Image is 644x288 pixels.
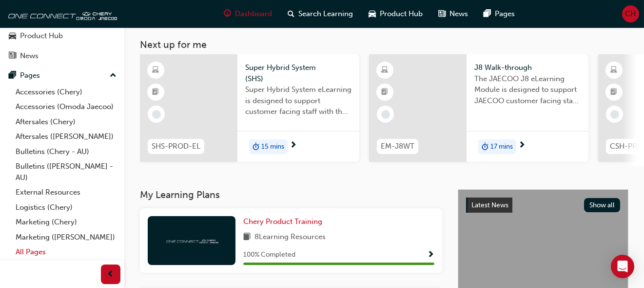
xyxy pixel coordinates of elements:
[490,141,513,153] span: 17 mins
[235,8,273,20] span: Dashboard
[9,71,16,80] span: pages-icon
[253,140,259,153] span: duration-icon
[4,66,120,85] button: Pages
[12,230,120,245] a: Marketing ([PERSON_NAME])
[518,141,526,150] span: next-icon
[610,110,619,119] span: learningRecordVerb_NONE-icon
[12,99,120,114] a: Accessories (Omoda Jaecoo)
[12,200,120,215] a: Logistics (Chery)
[299,8,353,20] span: Search Learning
[611,86,618,99] span: booktick-icon
[12,159,120,185] a: Bulletins ([PERSON_NAME] - AU)
[12,129,120,144] a: Aftersales ([PERSON_NAME])
[431,4,476,24] a: news-iconNews
[495,8,515,20] span: Pages
[290,141,297,150] span: next-icon
[124,39,644,50] h3: Next up for me
[153,64,159,77] span: learningResourceType_ELEARNING-icon
[5,4,117,23] img: oneconnect
[584,198,621,212] button: Show all
[152,110,161,119] span: learningRecordVerb_NONE-icon
[4,47,120,65] a: News
[12,144,120,159] a: Bulletins (Chery - AU)
[380,8,423,20] span: Product Hub
[382,86,389,99] span: booktick-icon
[140,54,359,162] a: SHS-PROD-ELSuper Hybrid System (SHS)Super Hybrid System eLearning is designed to support customer...
[611,64,618,77] span: learningResourceType_ELEARNING-icon
[243,249,295,261] span: 100 % Completed
[20,70,40,81] div: Pages
[243,216,326,227] a: Chery Product Training
[288,8,295,20] span: search-icon
[439,8,446,20] span: news-icon
[12,215,120,230] a: Marketing (Chery)
[471,201,508,209] span: Latest News
[427,249,434,261] button: Show Progress
[20,30,63,42] div: Product Hub
[381,110,390,119] span: learningRecordVerb_NONE-icon
[20,50,39,62] div: News
[382,64,389,77] span: learningResourceType_ELEARNING-icon
[153,86,159,99] span: booktick-icon
[4,27,120,45] a: Product Hub
[369,8,376,20] span: car-icon
[9,32,16,41] span: car-icon
[474,73,581,107] span: The JAECOO J8 eLearning Module is designed to support JAECOO customer facing staff with the produ...
[245,84,351,117] span: Super Hybrid System eLearning is designed to support customer facing staff with the understanding...
[107,268,115,281] span: prev-icon
[12,185,120,200] a: External Resources
[466,198,620,213] a: Latest NewsShow all
[482,140,488,153] span: duration-icon
[243,231,251,244] span: book-icon
[611,255,634,278] div: Open Intercom Messenger
[625,8,636,20] span: CH
[484,8,491,20] span: pages-icon
[369,54,588,162] a: EM-J8WTJ8 Walk-throughThe JAECOO J8 eLearning Module is designed to support JAECOO customer facin...
[474,62,581,73] span: J8 Walk-through
[280,4,361,24] a: search-iconSearch Learning
[216,4,280,24] a: guage-iconDashboard
[427,251,434,260] span: Show Progress
[476,4,523,24] a: pages-iconPages
[622,5,639,22] button: CH
[9,52,16,61] span: news-icon
[361,4,431,24] a: car-iconProduct Hub
[381,141,414,152] span: EM-J8WT
[245,62,351,84] span: Super Hybrid System (SHS)
[12,85,120,100] a: Accessories (Chery)
[450,8,468,20] span: News
[261,141,284,153] span: 15 mins
[110,69,117,82] span: up-icon
[224,8,232,20] span: guage-icon
[165,236,218,245] img: oneconnect
[12,114,120,130] a: Aftersales (Chery)
[140,189,442,200] h3: My Learning Plans
[243,217,322,226] span: Chery Product Training
[152,141,200,152] span: SHS-PROD-EL
[12,244,120,260] a: All Pages
[254,231,326,244] span: 8 Learning Resources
